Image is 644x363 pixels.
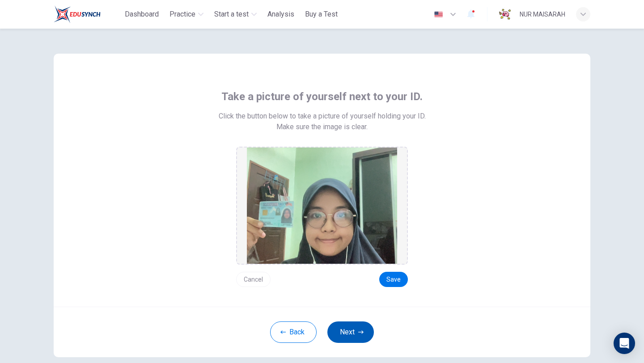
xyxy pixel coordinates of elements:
[270,321,317,343] button: Back
[169,9,195,20] span: Practice
[301,6,341,22] button: Buy a Test
[54,5,121,23] a: ELTC logo
[520,9,565,20] div: NUR MAISARAH
[54,5,101,23] img: ELTC logo
[433,11,444,18] img: en
[264,6,298,22] button: Analysis
[125,9,159,20] span: Dashboard
[247,148,397,264] img: preview screemshot
[166,6,207,22] button: Practice
[498,7,513,21] img: Profile picture
[614,333,635,354] div: Open Intercom Messenger
[267,9,294,20] span: Analysis
[219,111,426,122] span: Click the button below to take a picture of yourself holding your ID.
[121,6,162,22] button: Dashboard
[379,272,408,287] button: Save
[211,6,260,22] button: Start a test
[305,9,338,20] span: Buy a Test
[276,122,368,132] span: Make sure the image is clear.
[214,9,249,20] span: Start a test
[221,89,423,104] span: Take a picture of yourself next to your ID.
[236,272,271,287] button: Cancel
[327,321,374,343] button: Next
